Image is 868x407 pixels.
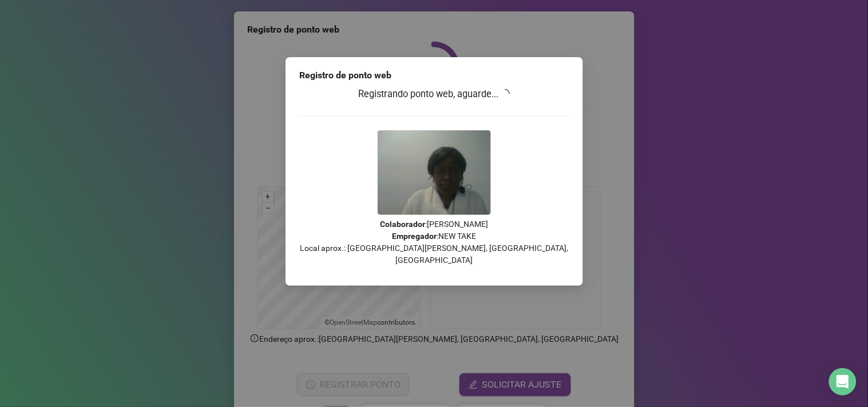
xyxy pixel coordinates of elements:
strong: Colaborador [380,220,425,229]
h3: Registrando ponto web, aguarde... [299,87,569,102]
div: Registro de ponto web [299,69,569,82]
div: Open Intercom Messenger [829,368,857,396]
span: loading [501,89,510,98]
img: 9k= [378,130,491,215]
p: : [PERSON_NAME] : NEW TAKE Local aprox.: [GEOGRAPHIC_DATA][PERSON_NAME], [GEOGRAPHIC_DATA], [GEOG... [299,218,569,266]
strong: Empregador [392,232,437,241]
